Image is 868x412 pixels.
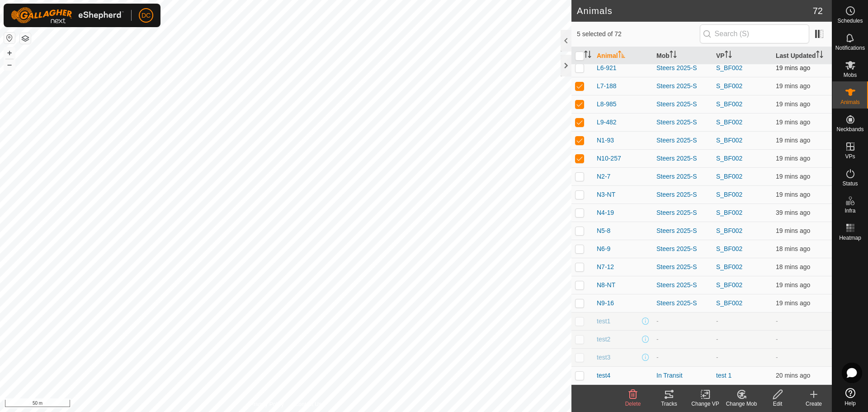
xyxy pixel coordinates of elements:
a: S_BF002 [716,263,742,270]
span: Status [842,181,858,186]
div: Steers 2025-S [656,190,709,199]
th: Animal [593,47,653,65]
span: - [776,354,778,361]
div: Tracks [651,400,687,408]
p-sorticon: Activate to sort [725,52,732,59]
span: N3-NT [597,190,615,199]
div: Steers 2025-S [656,154,709,163]
span: 15 Aug 2025, 3:44 am [776,299,810,307]
span: N9-16 [597,298,614,308]
a: Help [832,384,868,410]
div: - [656,335,709,344]
p-sorticon: Activate to sort [618,52,625,59]
span: N10-257 [597,154,621,163]
span: N5-8 [597,226,610,236]
span: N4-19 [597,208,614,218]
div: In Transit [656,371,709,380]
span: 15 Aug 2025, 3:44 am [776,227,810,234]
span: 15 Aug 2025, 3:44 am [776,155,810,162]
div: Steers 2025-S [656,244,709,254]
th: Last Updated [772,47,832,65]
div: Steers 2025-S [656,99,709,109]
span: Help [844,401,856,406]
span: N2-7 [597,172,610,181]
span: L9-482 [597,118,617,127]
input: Search (S) [700,24,809,43]
a: Contact Us [295,400,321,408]
span: Schedules [837,18,863,24]
div: Steers 2025-S [656,298,709,308]
a: Privacy Policy [250,400,284,408]
a: S_BF002 [716,82,742,90]
button: – [4,59,15,70]
div: - [656,353,709,362]
div: Steers 2025-S [656,81,709,91]
div: Steers 2025-S [656,262,709,272]
div: Steers 2025-S [656,136,709,145]
div: Steers 2025-S [656,172,709,181]
span: L8-985 [597,99,617,109]
a: S_BF002 [716,299,742,307]
button: + [4,47,15,58]
p-sorticon: Activate to sort [816,52,823,59]
span: 72 [813,4,823,18]
h2: Animals [577,5,813,16]
span: N7-12 [597,262,614,272]
p-sorticon: Activate to sort [670,52,677,59]
span: L7-188 [597,81,617,91]
th: VP [712,47,772,65]
span: 15 Aug 2025, 3:44 am [776,118,810,126]
span: Mobs [844,72,857,78]
a: S_BF002 [716,191,742,198]
div: - [656,317,709,326]
a: S_BF002 [716,155,742,162]
span: 15 Aug 2025, 3:45 am [776,173,810,180]
a: S_BF002 [716,245,742,252]
div: Steers 2025-S [656,280,709,290]
span: VPs [845,154,855,159]
span: 15 Aug 2025, 3:44 am [776,137,810,144]
button: Map Layers [20,33,31,44]
app-display-virtual-paddock-transition: - [716,317,718,325]
span: Delete [625,401,641,407]
p-sorticon: Activate to sort [584,52,591,59]
div: Create [796,400,832,408]
div: Steers 2025-S [656,63,709,73]
div: Steers 2025-S [656,226,709,236]
span: 5 selected of 72 [577,29,700,39]
span: L6-921 [597,63,617,73]
span: 15 Aug 2025, 3:45 am [776,263,810,270]
a: S_BF002 [716,100,742,108]
a: S_BF002 [716,173,742,180]
span: 15 Aug 2025, 3:44 am [776,82,810,90]
span: 15 Aug 2025, 3:24 am [776,209,810,216]
span: Infra [844,208,855,213]
span: 15 Aug 2025, 3:45 am [776,245,810,252]
span: DC [142,11,151,20]
a: S_BF002 [716,64,742,71]
a: S_BF002 [716,227,742,234]
app-display-virtual-paddock-transition: - [716,354,718,361]
div: Steers 2025-S [656,208,709,218]
span: N8-NT [597,280,615,290]
span: 15 Aug 2025, 3:44 am [776,191,810,198]
span: - [776,336,778,343]
a: test 1 [716,372,731,379]
a: S_BF002 [716,209,742,216]
span: 15 Aug 2025, 3:44 am [776,100,810,108]
div: Steers 2025-S [656,118,709,127]
a: S_BF002 [716,118,742,126]
div: Change Mob [723,400,759,408]
div: Edit [759,400,796,408]
span: test3 [597,353,610,362]
span: - [776,317,778,325]
span: test1 [597,317,610,326]
div: Change VP [687,400,723,408]
button: Reset Map [4,33,15,43]
span: Neckbands [836,127,863,132]
th: Mob [653,47,712,65]
span: Notifications [835,45,865,51]
a: S_BF002 [716,137,742,144]
img: Gallagher Logo [11,7,124,24]
span: 15 Aug 2025, 3:44 am [776,64,810,71]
